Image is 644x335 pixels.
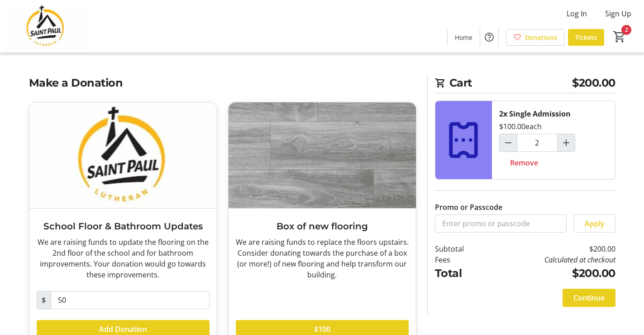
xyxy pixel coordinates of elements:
[525,33,557,42] span: Donations
[605,8,631,19] span: Sign Up
[37,291,51,309] span: $
[435,202,502,213] label: Promo or Passcode
[563,289,615,307] button: Continue
[37,237,210,280] div: We are raising funds to update the flooring on the 2nd floor of the school and for bathroom impro...
[598,6,639,21] button: Sign Up
[499,154,549,172] button: Remove
[99,324,147,335] span: Add Donation
[435,243,487,254] td: Subtotal
[487,265,615,282] td: $200.00
[487,254,615,265] td: Calculated at checkout
[37,219,210,233] h3: School Floor & Bathroom Updates
[572,75,615,91] span: $200.00
[435,75,615,93] h2: Cart
[229,102,416,208] img: Box of new flooring
[435,214,567,233] input: Enter promo or passcode
[559,6,594,21] button: Log In
[448,29,480,46] a: Home
[575,33,597,42] span: Tickets
[435,254,487,265] td: Fees
[5,4,86,49] img: Saint Paul Lutheran School's Logo
[517,134,558,152] input: Single Admission Quantity
[568,29,604,46] a: Tickets
[510,157,538,168] span: Remove
[574,214,615,233] button: Apply
[29,75,416,91] h2: Make a Donation
[480,28,498,46] button: Help
[487,243,615,254] td: $200.00
[314,324,330,335] span: $100
[558,134,575,151] button: Increment by one
[611,29,628,45] button: Cart
[236,237,409,280] div: We are raising funds to replace the floors upstairs. Consider donating towards the purchase of a ...
[51,291,210,309] input: Donation Amount
[435,265,487,282] td: Total
[567,8,587,19] span: Log In
[585,218,605,229] span: Apply
[499,121,542,132] div: $100.00 each
[499,108,571,119] div: 2x Single Admission
[236,219,409,233] h3: Box of new flooring
[455,33,472,42] span: Home
[573,292,605,303] span: Continue
[500,134,517,151] button: Decrement by one
[29,102,217,208] img: School Floor & Bathroom Updates
[506,29,564,46] a: Donations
